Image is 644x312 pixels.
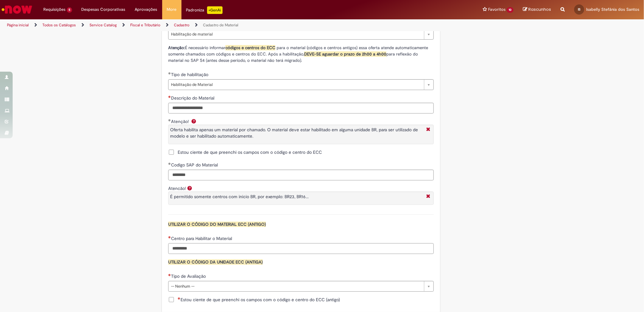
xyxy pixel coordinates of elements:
span: Rascunhos [528,6,551,12]
a: Rascunhos [523,7,551,13]
span: Obrigatório Preenchido [168,72,171,75]
span: Isabelly Stefânia dos Santos [586,7,639,12]
span: Codigo SAP do Material [171,162,219,168]
span: códigos e centros do ECC [225,45,275,50]
span: More [167,6,177,13]
span: Centro para Habilitar o Material [171,236,233,241]
span: Obrigatório Preenchido [168,119,171,121]
span: UTILIZAR O CÓDIGO DO MATERIAL ECC (ANTIGO) [168,222,266,227]
i: Fechar More information Por question_aten_o [425,127,432,133]
span: Habilitação de material [171,29,421,39]
span: Descrição do Material [171,95,216,101]
img: ServiceNow [1,3,33,16]
strong: Atenção: [168,45,185,50]
a: Página inicial [7,23,29,28]
span: Despesas Corporativas [82,6,126,13]
a: Service Catalog [89,23,117,28]
span: Necessários [168,95,171,98]
strong: DEVE-SE aguardar o prazo de 2h00 a 4h00 [304,51,386,57]
span: Favoritos [488,6,506,13]
span: Necessários [168,236,171,238]
a: Fiscal e Tributário [130,23,160,28]
span: Necessários [178,297,181,300]
span: Obrigatório Preenchido [168,162,171,165]
input: Centro para Habilitar o Material [168,243,434,254]
i: Fechar More information Por question_atencao [425,193,432,200]
span: Atenção! [171,119,190,124]
span: UTILIZAR O CÓDIGO DA UNIDADE ECC (ANTIGA) [168,259,263,265]
span: Requisições [43,6,65,13]
span: Estou ciente de que preenchi os campos com o código e centro do ECC [178,149,322,155]
p: Oferta habilita apenas um material por chamado. O material deve estar habilitado em alguma unidad... [170,127,423,139]
a: Cadastro de Material [203,23,238,28]
a: Cadastro [174,23,189,28]
input: Codigo SAP do Material [168,170,434,180]
div: Padroniza [186,6,223,14]
label: Atencão! [168,185,186,191]
span: Ajuda para Atencão! [186,185,193,191]
span: Habilitação de Material [171,80,421,90]
span: 10 [507,7,513,13]
span: IS [578,7,580,11]
input: Descrição do Material [168,103,434,114]
p: +GenAi [207,6,223,14]
span: Aprovações [135,6,157,13]
span: É necessário informar para o material (códigos e centros antigos) essa oferta atende automaticame... [168,45,428,63]
span: Ajuda para Atenção! [190,119,198,124]
span: -- Nenhum -- [171,281,421,291]
span: 5 [67,7,72,13]
a: Todos os Catálogos [42,23,76,28]
p: É permitido somente centros com inicio BR, por exemplo: BR23, BR16... [170,193,423,200]
span: Tipo de Avaliação [171,273,207,279]
span: Necessários [168,274,171,276]
ul: Trilhas de página [5,19,425,31]
span: Tipo de habilitação [171,72,210,77]
span: Estou ciente de que preenchi os campos com o código e centro do ECC (antigo) [178,296,340,303]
